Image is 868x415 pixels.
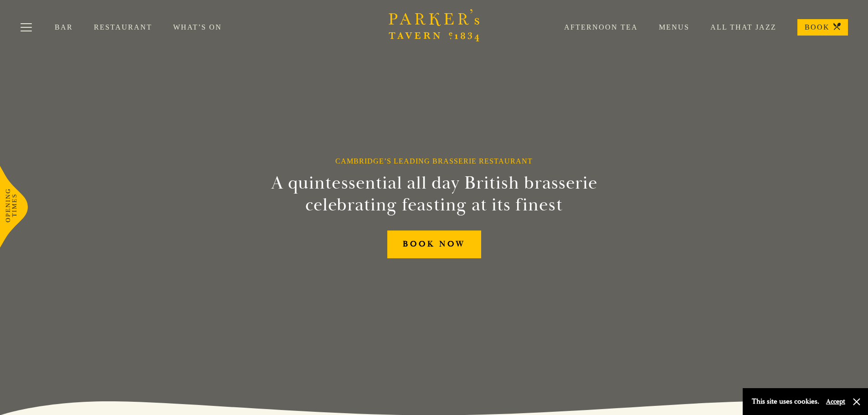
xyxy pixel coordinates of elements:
h1: Cambridge’s Leading Brasserie Restaurant [335,157,533,165]
a: BOOK NOW [387,231,481,258]
p: This site uses cookies. [752,395,819,408]
button: Close and accept [852,397,861,406]
button: Accept [826,397,845,406]
h2: A quintessential all day British brasserie celebrating feasting at its finest [226,172,642,216]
